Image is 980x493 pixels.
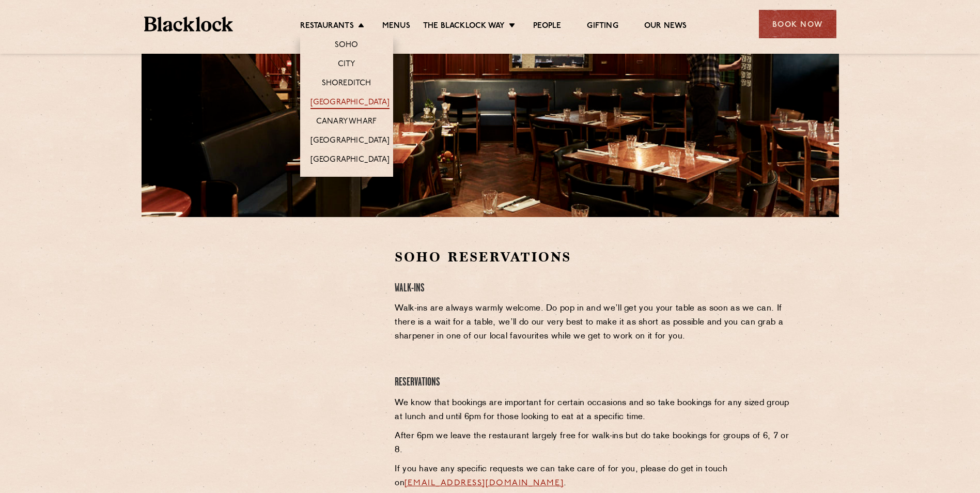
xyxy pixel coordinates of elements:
[310,98,390,109] a: [GEOGRAPHIC_DATA]
[395,463,791,490] p: If you have any specific requests we can take care of for you, please do get in touch on .
[310,155,390,166] a: [GEOGRAPHIC_DATA]
[405,479,564,487] a: [EMAIL_ADDRESS][DOMAIN_NAME]
[310,136,390,147] a: [GEOGRAPHIC_DATA]
[316,117,377,128] a: Canary Wharf
[587,21,618,33] a: Gifting
[395,302,791,344] p: Walk-ins are always warmly welcome. Do pop in and we’ll get you your table as soon as we can. If ...
[322,79,371,90] a: Shoreditch
[644,21,687,33] a: Our News
[226,248,342,404] iframe: OpenTable make booking widget
[423,21,505,33] a: The Blacklock Way
[395,282,791,296] h4: Walk-Ins
[533,21,561,33] a: People
[395,429,791,457] p: After 6pm we leave the restaurant largely free for walk-ins but do take bookings for groups of 6,...
[144,17,234,32] img: BL_Textured_Logo-footer-cropped.svg
[395,376,791,390] h4: Reservations
[300,21,354,33] a: Restaurants
[338,59,355,71] a: City
[395,396,791,424] p: We know that bookings are important for certain occasions and so take bookings for any sized grou...
[395,248,791,266] h2: Soho Reservations
[759,10,836,38] div: Book Now
[382,21,410,33] a: Menus
[335,40,359,52] a: Soho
